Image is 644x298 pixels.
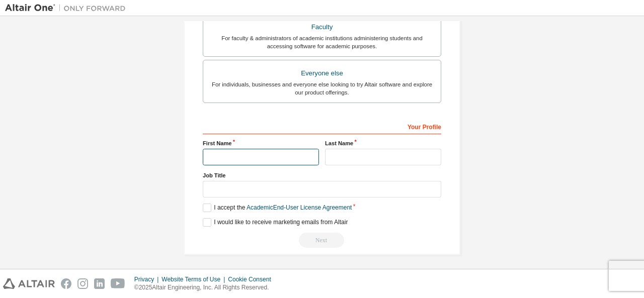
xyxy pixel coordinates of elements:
img: instagram.svg [77,278,88,289]
p: © 2025 Altair Engineering, Inc. All Rights Reserved. [134,283,277,292]
label: Job Title [203,171,441,179]
div: Website Terms of Use [162,275,228,283]
div: For individuals, businesses and everyone else looking to try Altair software and explore our prod... [209,80,435,96]
div: Read and acccept EULA to continue [203,233,441,248]
label: I would like to receive marketing emails from Altair [203,218,348,227]
label: I accept the [203,204,352,212]
img: Altair One [5,3,131,13]
img: altair_logo.svg [3,278,55,289]
label: First Name [203,139,319,147]
div: Privacy [134,275,162,283]
img: linkedin.svg [94,278,105,289]
label: Last Name [325,139,441,147]
div: For faculty & administrators of academic institutions administering students and accessing softwa... [209,34,435,50]
div: Everyone else [209,66,435,80]
img: facebook.svg [61,278,71,289]
img: youtube.svg [111,278,125,289]
div: Your Profile [203,118,441,134]
div: Faculty [209,20,435,34]
div: Cookie Consent [228,275,277,283]
a: Academic End-User License Agreement [247,204,352,211]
